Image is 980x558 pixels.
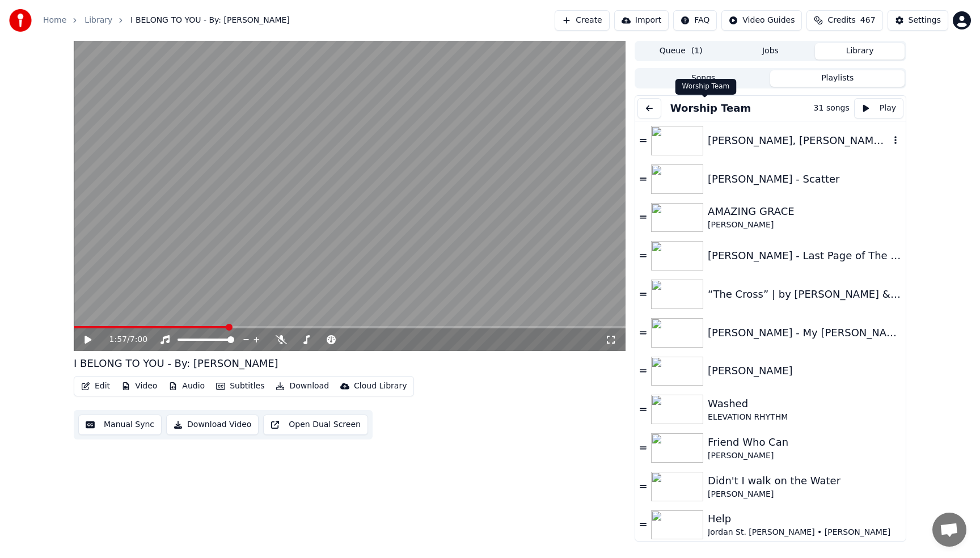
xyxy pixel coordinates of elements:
[673,10,717,31] button: FAQ
[708,473,901,489] div: Didn't I walk on the Water
[614,10,669,31] button: Import
[708,219,901,231] div: [PERSON_NAME]
[212,378,269,394] button: Subtitles
[691,45,703,57] span: ( 1 )
[636,43,726,60] button: Queue
[815,43,905,60] button: Library
[109,334,137,345] div: /
[708,204,901,219] div: AMAZING GRACE
[708,171,901,187] div: [PERSON_NAME] - Scatter
[555,10,610,31] button: Create
[814,103,850,114] div: 31 songs
[78,415,162,435] button: Manual Sync
[117,378,162,394] button: Video
[85,15,112,26] a: Library
[827,15,855,26] span: Credits
[708,434,901,450] div: Friend Who Can
[130,15,289,26] span: I BELONG TO YOU - By: [PERSON_NAME]
[164,378,209,394] button: Audio
[708,489,901,500] div: [PERSON_NAME]
[354,381,407,392] div: Cloud Library
[636,70,771,87] button: Songs
[888,10,948,31] button: Settings
[271,378,333,394] button: Download
[909,15,941,26] div: Settings
[726,43,816,60] button: Jobs
[721,10,802,31] button: Video Guides
[770,70,905,87] button: Playlists
[708,133,890,149] div: [PERSON_NAME], [PERSON_NAME] - Me on Your Mind ft. [PERSON_NAME]
[74,356,278,371] div: I BELONG TO YOU - By: [PERSON_NAME]
[77,378,115,394] button: Edit
[708,412,901,423] div: ELEVATION RHYTHM
[9,9,32,32] img: youka
[166,415,259,435] button: Download Video
[708,527,901,538] div: Jordan St. [PERSON_NAME] • [PERSON_NAME]
[860,15,876,26] span: 467
[666,100,755,116] button: Worship Team
[708,396,901,412] div: Washed
[708,511,901,527] div: Help
[708,450,901,462] div: [PERSON_NAME]
[675,79,737,95] div: Worship Team
[708,363,901,379] div: [PERSON_NAME]
[43,15,290,26] nav: breadcrumb
[109,334,127,345] span: 1:57
[708,325,901,341] div: [PERSON_NAME] - My [PERSON_NAME]
[806,10,882,31] button: Credits467
[130,334,147,345] span: 7:00
[263,415,368,435] button: Open Dual Screen
[708,248,901,264] div: [PERSON_NAME] - Last Page of The [DEMOGRAPHIC_DATA] ft. [PERSON_NAME]
[932,513,966,547] div: Open chat
[43,15,66,26] a: Home
[708,286,901,302] div: “The Cross” | by [PERSON_NAME] & [PERSON_NAME] | Lyrics
[854,98,903,119] button: Play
